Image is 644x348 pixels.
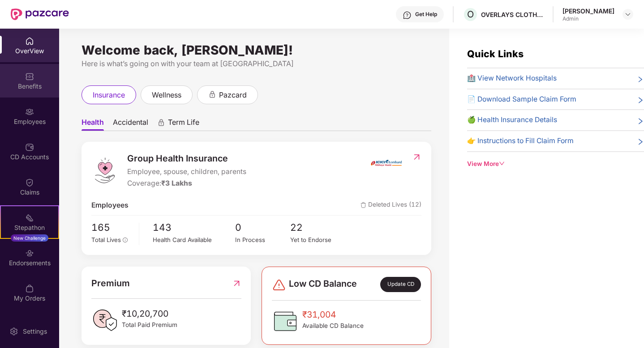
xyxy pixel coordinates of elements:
span: 👉 Instructions to Fill Claim Form [467,136,574,147]
span: ₹3 Lakhs [161,179,192,187]
div: Yet to Endorse [290,235,345,245]
img: svg+xml;base64,PHN2ZyBpZD0iRHJvcGRvd24tMzJ4MzIiIHhtbG5zPSJodHRwOi8vd3d3LnczLm9yZy8yMDAwL3N2ZyIgd2... [624,11,631,18]
span: Deleted Lives (12) [361,200,421,211]
span: Employee, spouse, children, parents [127,166,246,178]
img: svg+xml;base64,PHN2ZyBpZD0iRW1wbG95ZWVzIiB4bWxucz0iaHR0cDovL3d3dy53My5vcmcvMjAwMC9zdmciIHdpZHRoPS... [25,107,34,116]
span: Employees [91,200,129,211]
span: 165 [91,220,133,235]
span: right [637,75,644,84]
span: Term Life [168,118,199,131]
span: Total Paid Premium [122,320,177,330]
img: CDBalanceIcon [272,308,299,335]
div: In Process [235,235,290,245]
span: Available CD Balance [302,321,364,331]
img: New Pazcare Logo [11,8,69,20]
span: wellness [152,89,181,101]
span: ₹10,20,700 [122,307,177,320]
span: 22 [290,220,345,235]
span: 📄 Download Sample Claim Form [467,94,576,105]
span: right [637,96,644,105]
span: 0 [235,220,290,235]
div: animation [208,90,216,98]
img: svg+xml;base64,PHN2ZyBpZD0iSGVscC0zMngzMiIgeG1sbnM9Imh0dHA6Ly93d3cudzMub3JnLzIwMDAvc3ZnIiB3aWR0aD... [403,11,412,20]
img: svg+xml;base64,PHN2ZyBpZD0iQ0RfQWNjb3VudHMiIGRhdGEtbmFtZT0iQ0QgQWNjb3VudHMiIHhtbG5zPSJodHRwOi8vd3... [25,143,34,152]
span: down [499,161,505,167]
img: svg+xml;base64,PHN2ZyBpZD0iRW5kb3JzZW1lbnRzIiB4bWxucz0iaHR0cDovL3d3dy53My5vcmcvMjAwMC9zdmciIHdpZH... [25,249,34,258]
span: Quick Links [467,48,524,59]
div: OVERLAYS CLOTHING PRIVATE LIMITED [481,10,544,19]
span: pazcard [219,89,247,101]
span: Premium [91,276,130,290]
div: Here is what’s going on with your team at [GEOGRAPHIC_DATA] [82,58,431,69]
img: svg+xml;base64,PHN2ZyBpZD0iTXlfT3JkZXJzIiBkYXRhLW5hbWU9Ik15IE9yZGVycyIgeG1sbnM9Imh0dHA6Ly93d3cudz... [25,284,34,293]
span: Health [82,118,104,131]
img: PaidPremiumIcon [91,307,118,334]
div: Stepathon [1,223,58,232]
img: logo [91,157,118,184]
img: svg+xml;base64,PHN2ZyBpZD0iQ2xhaW0iIHhtbG5zPSJodHRwOi8vd3d3LnczLm9yZy8yMDAwL3N2ZyIgd2lkdGg9IjIwIi... [25,178,34,187]
div: Health Card Available [153,235,235,245]
img: svg+xml;base64,PHN2ZyBpZD0iQmVuZWZpdHMiIHhtbG5zPSJodHRwOi8vd3d3LnczLm9yZy8yMDAwL3N2ZyIgd2lkdGg9Ij... [25,72,34,81]
div: Admin [562,15,614,22]
span: O [467,9,474,20]
span: 🍏 Health Insurance Details [467,115,557,126]
div: Coverage: [127,178,246,189]
div: [PERSON_NAME] [562,7,614,15]
div: Welcome back, [PERSON_NAME]! [82,47,431,54]
span: right [637,137,644,147]
span: right [637,116,644,126]
span: info-circle [123,238,128,243]
div: Get Help [415,11,437,18]
span: 🏥 View Network Hospitals [467,73,557,84]
img: insurerIcon [369,152,403,174]
img: svg+xml;base64,PHN2ZyBpZD0iU2V0dGluZy0yMHgyMCIgeG1sbnM9Imh0dHA6Ly93d3cudzMub3JnLzIwMDAvc3ZnIiB3aW... [9,327,18,336]
div: View More [467,159,644,169]
div: Settings [20,327,50,336]
span: Low CD Balance [289,277,357,292]
span: Group Health Insurance [127,152,246,166]
img: RedirectIcon [232,276,241,290]
span: 143 [153,220,235,235]
img: svg+xml;base64,PHN2ZyBpZD0iSG9tZSIgeG1sbnM9Imh0dHA6Ly93d3cudzMub3JnLzIwMDAvc3ZnIiB3aWR0aD0iMjAiIG... [25,37,34,46]
span: ₹31,004 [302,308,364,321]
img: svg+xml;base64,PHN2ZyB4bWxucz0iaHR0cDovL3d3dy53My5vcmcvMjAwMC9zdmciIHdpZHRoPSIyMSIgaGVpZ2h0PSIyMC... [25,213,34,222]
span: insurance [93,89,125,101]
img: svg+xml;base64,PHN2ZyBpZD0iRGFuZ2VyLTMyeDMyIiB4bWxucz0iaHR0cDovL3d3dy53My5vcmcvMjAwMC9zdmciIHdpZH... [272,278,286,292]
img: deleteIcon [361,202,366,208]
span: Accidental [113,118,148,131]
img: RedirectIcon [412,153,421,161]
div: Update CD [380,277,421,292]
div: New Challenge [11,234,48,242]
div: animation [157,119,165,127]
span: Total Lives [91,236,121,243]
